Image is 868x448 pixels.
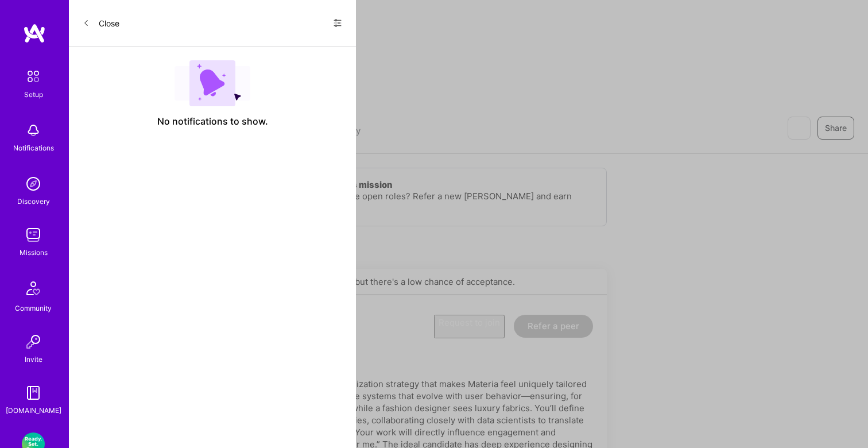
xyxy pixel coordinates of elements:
[22,119,45,142] img: bell
[175,60,250,106] img: empty
[20,275,47,302] img: Community
[83,14,119,32] button: Close
[25,353,42,365] div: Invite
[13,142,54,154] div: Notifications
[17,195,50,207] div: Discovery
[22,381,45,404] img: guide book
[24,88,43,101] div: Setup
[157,115,268,128] span: No notifications to show.
[20,246,48,258] div: Missions
[23,23,46,44] img: logo
[22,172,45,195] img: discovery
[6,404,61,416] div: [DOMAIN_NAME]
[22,330,45,353] img: Invite
[22,223,45,246] img: teamwork
[21,64,45,88] img: setup
[15,302,52,314] div: Community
